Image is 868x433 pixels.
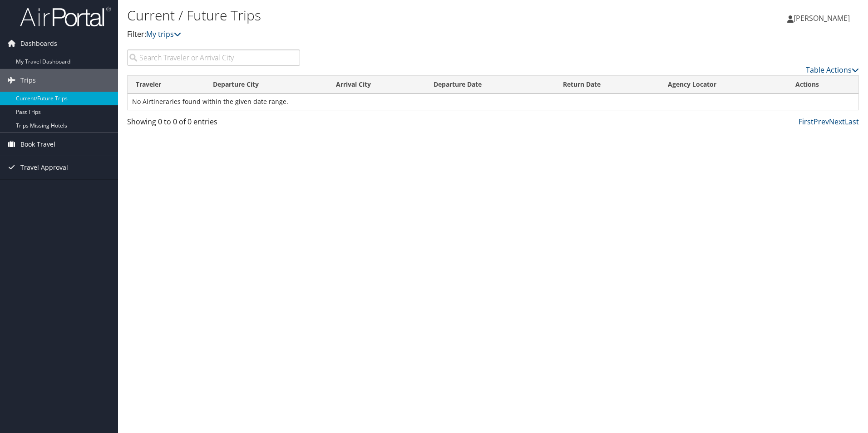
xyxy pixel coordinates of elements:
[787,5,859,32] a: [PERSON_NAME]
[127,116,300,132] div: Showing 0 to 0 of 0 entries
[20,6,111,27] img: airportal-logo.png
[128,93,858,110] td: No Airtineraries found within the given date range.
[20,69,36,92] span: Trips
[20,133,55,156] span: Book Travel
[660,76,787,93] th: Agency Locator: activate to sort column ascending
[799,117,814,127] a: First
[205,76,328,93] th: Departure City: activate to sort column ascending
[845,117,859,127] a: Last
[425,76,554,93] th: Departure Date: activate to sort column descending
[829,117,845,127] a: Next
[128,76,205,93] th: Traveler: activate to sort column ascending
[794,13,850,23] span: [PERSON_NAME]
[20,156,68,179] span: Travel Approval
[20,32,57,55] span: Dashboards
[555,76,660,93] th: Return Date: activate to sort column ascending
[806,65,859,75] a: Table Actions
[146,29,181,39] a: My trips
[127,6,615,25] h1: Current / Future Trips
[127,49,300,66] input: Search Traveler or Arrival City
[814,117,829,127] a: Prev
[127,29,615,40] p: Filter:
[328,76,425,93] th: Arrival City: activate to sort column ascending
[787,76,858,93] th: Actions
